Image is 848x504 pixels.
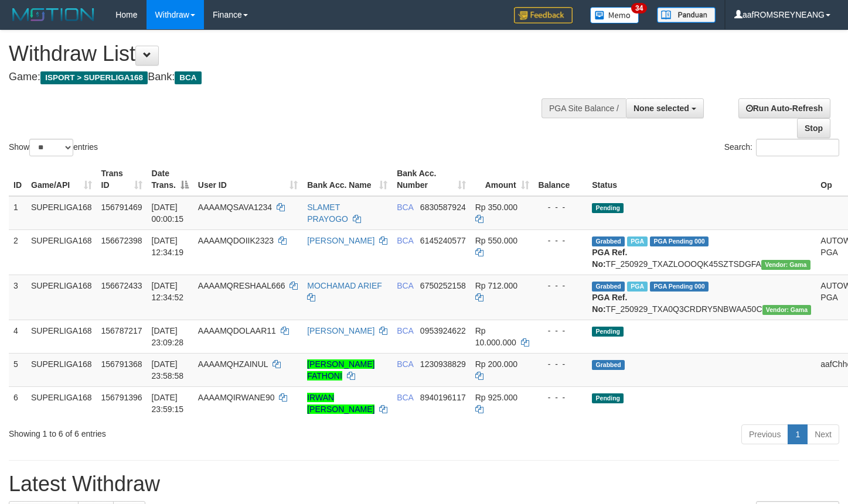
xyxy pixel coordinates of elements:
[788,424,808,444] a: 1
[9,320,26,353] td: 4
[307,393,374,414] a: IRWAN [PERSON_NAME]
[626,98,704,118] button: None selected
[397,236,413,245] span: BCA
[539,325,583,337] div: - - -
[101,359,142,369] span: 156791368
[514,7,573,23] img: Feedback.jpg
[539,392,583,403] div: - - -
[152,236,184,257] span: [DATE] 12:34:19
[198,326,276,335] span: AAAAMQDOLAAR11
[198,203,272,212] span: AAAAMQSAVA1234
[657,7,716,23] img: panduan.png
[471,163,534,196] th: Amount: activate to sort column ascending
[741,424,788,444] a: Previous
[175,71,201,84] span: BCA
[475,326,516,347] span: Rp 10.000.000
[475,393,517,402] span: Rp 925.000
[9,42,554,66] h1: Withdraw List
[101,203,142,212] span: 156791469
[724,139,839,156] label: Search:
[9,353,26,386] td: 5
[26,320,97,353] td: SUPERLIGA168
[587,275,816,320] td: TF_250929_TXA0Q3CRDRY5NBWAA50C
[40,71,148,84] span: ISPORT > SUPERLIGA168
[420,203,466,212] span: Copy 6830587924 to clipboard
[592,360,625,370] span: Grabbed
[592,236,625,246] span: Grabbed
[152,326,184,347] span: [DATE] 23:09:28
[592,327,624,337] span: Pending
[539,201,583,213] div: - - -
[397,203,413,212] span: BCA
[26,386,97,420] td: SUPERLIGA168
[807,424,839,444] a: Next
[650,236,709,246] span: PGA Pending
[627,236,648,246] span: Marked by aafsoycanthlai
[9,163,26,196] th: ID
[592,203,624,213] span: Pending
[147,163,193,196] th: Date Trans.: activate to sort column descending
[534,163,588,196] th: Balance
[420,359,466,369] span: Copy 1230938829 to clipboard
[97,163,147,196] th: Trans ID: activate to sort column ascending
[587,163,816,196] th: Status
[9,423,345,440] div: Showing 1 to 6 of 6 entries
[650,282,709,292] span: PGA Pending
[307,203,348,224] a: SLAMET PRAYOGO
[9,139,98,156] label: Show entries
[475,203,517,212] span: Rp 350.000
[101,236,142,245] span: 156672398
[420,326,466,335] span: Copy 0953924622 to clipboard
[26,196,97,230] td: SUPERLIGA168
[761,260,810,270] span: Vendor URL: https://trx31.1velocity.biz
[101,326,142,335] span: 156787217
[152,281,184,302] span: [DATE] 12:34:52
[26,353,97,386] td: SUPERLIGA168
[198,236,274,245] span: AAAAMQDOIIK2323
[590,7,639,23] img: Button%20Memo.svg
[756,139,839,156] input: Search:
[420,281,466,290] span: Copy 6750252158 to clipboard
[592,393,624,403] span: Pending
[392,163,471,196] th: Bank Acc. Number: activate to sort column ascending
[420,393,466,402] span: Copy 8940196117 to clipboard
[307,236,374,245] a: [PERSON_NAME]
[397,359,413,369] span: BCA
[9,275,26,320] td: 3
[539,235,583,246] div: - - -
[592,293,627,314] b: PGA Ref. No:
[198,393,275,402] span: AAAAMQIRWANE90
[9,472,839,496] h1: Latest Withdraw
[634,104,689,113] span: None selected
[397,393,413,402] span: BCA
[193,163,302,196] th: User ID: activate to sort column ascending
[397,326,413,335] span: BCA
[101,393,142,402] span: 156791396
[420,236,466,245] span: Copy 6145240577 to clipboard
[101,281,142,290] span: 156672433
[627,282,648,292] span: Marked by aafsoycanthlai
[738,98,830,118] a: Run Auto-Refresh
[9,196,26,230] td: 1
[307,326,374,335] a: [PERSON_NAME]
[9,6,98,23] img: MOTION_logo.png
[592,282,625,292] span: Grabbed
[152,359,184,380] span: [DATE] 23:58:58
[9,71,554,83] h4: Game: Bank:
[397,281,413,290] span: BCA
[29,139,73,156] select: Showentries
[762,305,812,315] span: Vendor URL: https://trx31.1velocity.biz
[198,359,268,369] span: AAAAMQHZAINUL
[542,98,626,118] div: PGA Site Balance /
[592,248,627,269] b: PGA Ref. No:
[475,281,517,290] span: Rp 712.000
[797,118,830,138] a: Stop
[307,281,382,290] a: MOCHAMAD ARIEF
[26,275,97,320] td: SUPERLIGA168
[152,393,184,414] span: [DATE] 23:59:15
[631,3,647,13] span: 34
[152,203,184,224] span: [DATE] 00:00:15
[475,236,517,245] span: Rp 550.000
[9,229,26,275] td: 2
[26,229,97,275] td: SUPERLIGA168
